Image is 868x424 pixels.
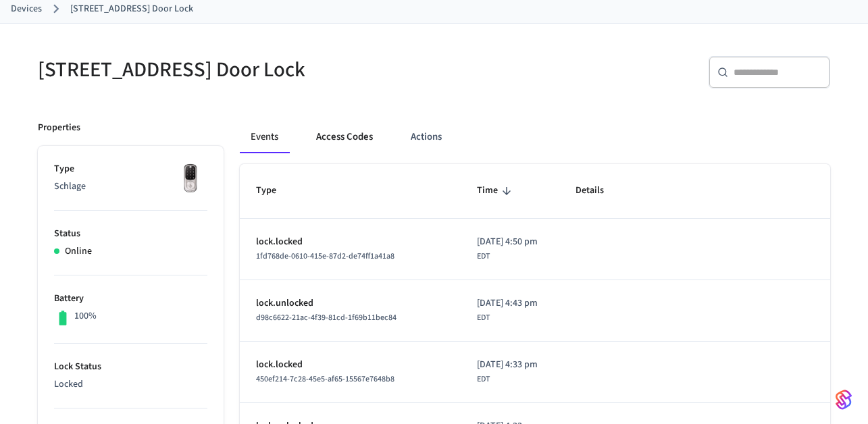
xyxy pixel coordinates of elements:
span: 450ef214-7c28-45e5-af65-15567e7648b8 [256,373,394,385]
img: SeamLogoGradient.69752ec5.svg [836,389,852,410]
div: America/New_York [477,358,538,386]
p: lock.locked [256,358,444,372]
a: [STREET_ADDRESS] Door Lock [70,2,193,16]
span: [DATE] 4:50 pm [477,235,538,249]
span: EDT [477,312,490,324]
p: Properties [38,121,80,135]
img: Yale Assure Touchscreen Wifi Smart Lock, Satin Nickel, Front [174,162,207,196]
span: [DATE] 4:33 pm [477,358,538,372]
p: Status [54,227,207,241]
p: Lock Status [54,360,207,374]
span: EDT [477,250,490,263]
div: America/New_York [477,235,538,263]
span: [DATE] 4:43 pm [477,296,538,311]
button: Access Codes [305,121,384,153]
span: Time [477,180,515,201]
p: Battery [54,292,207,306]
h5: [STREET_ADDRESS] Door Lock [38,56,426,84]
div: America/New_York [477,296,538,324]
span: d98c6622-21ac-4f39-81cd-1f69b11bec84 [256,312,397,323]
p: Schlage [54,180,207,194]
p: 100% [74,309,97,323]
div: ant example [240,121,830,153]
a: Devices [11,2,42,16]
p: Type [54,162,207,176]
button: Events [240,121,289,153]
span: Type [256,180,294,201]
span: 1fd768de-0610-415e-87d2-de74ff1a41a8 [256,250,394,262]
p: lock.unlocked [256,296,444,311]
span: EDT [477,373,490,386]
p: lock.locked [256,235,444,249]
span: Details [576,180,621,201]
button: Actions [400,121,453,153]
p: Online [65,244,92,259]
p: Locked [54,377,207,392]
